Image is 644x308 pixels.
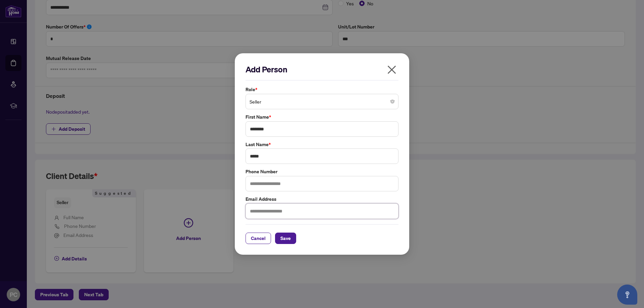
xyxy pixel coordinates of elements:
label: Last Name [246,141,398,148]
label: Role [246,86,398,93]
h2: Add Person [246,64,398,75]
label: Email Address [246,195,398,203]
button: Save [275,233,296,244]
span: close [386,64,397,75]
span: close-circle [390,100,394,104]
label: First Name [246,113,398,121]
span: Save [280,233,291,244]
button: Cancel [246,233,271,244]
span: Cancel [251,233,266,244]
label: Phone Number [246,168,398,175]
span: Seller [250,95,394,108]
button: Open asap [617,285,637,305]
